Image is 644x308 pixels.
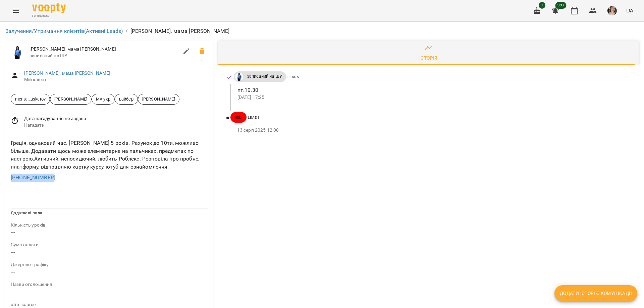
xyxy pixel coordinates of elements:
[24,70,111,76] a: [PERSON_NAME], мама [PERSON_NAME]
[607,6,617,15] img: 6afb9eb6cc617cb6866001ac461bd93f.JPG
[5,28,123,34] a: Залучення/Утримання клієнтів(Активні Leads)
[11,301,208,308] p: field-description
[11,174,55,181] a: [PHONE_NUMBER]
[237,86,628,94] p: пт.10.30
[30,53,178,59] span: записаний на ШУ
[30,46,178,53] span: [PERSON_NAME], мама [PERSON_NAME]
[539,2,545,9] span: 1
[130,27,230,35] p: [PERSON_NAME], мама [PERSON_NAME]
[235,73,243,81] img: Дащенко Аня
[9,138,209,172] div: Греція, однаковий час. [PERSON_NAME] 5 років. Рахунок до 10ти, можливо більше. Додавати щось може...
[248,116,260,119] span: Leads
[24,115,208,122] span: Дата нагадування не задана
[11,210,42,215] span: Додаткові поля
[554,285,637,301] button: Додати історію комунікації
[237,127,628,134] p: 13 серп 2025 12:00
[5,27,639,35] nav: breadcrumb
[8,3,24,19] button: Menu
[11,281,208,288] p: field-description
[230,114,247,120] span: нові
[11,242,208,248] p: field-description
[11,228,208,236] p: ---
[237,94,628,101] p: [DATE] 17:25
[138,96,179,102] span: [PERSON_NAME]
[24,122,208,129] span: Нагадати
[115,96,138,102] span: вайбер
[419,54,438,62] div: Історія
[626,7,633,14] span: UA
[24,76,208,83] span: Мій клієнт
[50,96,91,102] span: [PERSON_NAME]
[234,73,243,81] a: Дащенко Аня
[92,96,114,102] span: МА укр
[11,46,24,59] img: Дащенко Аня
[11,288,208,296] p: ---
[555,2,567,9] span: 99+
[287,75,299,79] span: Leads
[125,27,127,35] li: /
[11,261,208,268] p: field-description
[32,3,66,13] img: Voopty Logo
[11,248,208,256] p: ---
[32,14,66,18] span: For Business
[11,96,50,102] span: mental_askarov
[11,268,208,276] p: ---
[11,222,208,229] p: field-description
[243,73,286,79] span: записаний на ШУ
[560,289,632,297] span: Додати історію комунікації
[624,4,636,17] button: UA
